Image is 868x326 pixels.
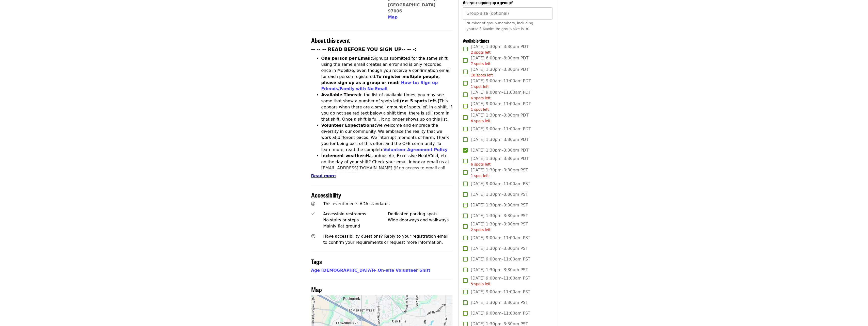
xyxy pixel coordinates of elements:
input: [object Object] [463,7,553,20]
span: [DATE] 1:30pm–3:30pm PDT [471,156,528,167]
a: On-site Volunteer Shift [378,268,430,273]
i: universal-access icon [311,201,315,206]
span: , [311,268,378,273]
button: Map [388,14,398,20]
span: [DATE] 1:30pm–3:30pm PDT [471,147,528,153]
li: Signups submitted for the same shift using the same email creates an error and is only recorded o... [321,55,453,92]
span: [DATE] 1:30pm–3:30pm PST [471,191,528,198]
li: We welcome and embrace the diversity in our community. We embrace the reality that we work at dif... [321,122,453,153]
span: [DATE] 9:00am–11:00am PST [471,275,530,287]
span: 6 spots left [471,119,491,123]
span: [DATE] 1:30pm–3:30pm PST [471,167,528,178]
li: In the list of available times, you may see some that show a number of spots left This appears wh... [321,92,453,122]
span: [DATE] 1:30pm–3:30pm PDT [471,44,528,55]
span: 5 spots left [471,282,491,286]
li: Hazardous Air, Excessive Heat/Cold, etc. on the day of your shift? Check your email inbox or emai... [321,153,453,183]
div: Mainly flat ground [323,223,388,229]
strong: Volunteer Expectations: [321,123,376,128]
div: Wide doorways and walkways [388,217,453,223]
span: 7 spots left [471,62,491,66]
span: [DATE] 1:30pm–3:30pm PST [471,267,528,273]
span: [DATE] 1:30pm–3:30pm PDT [471,112,528,124]
span: 6 spots left [471,162,491,166]
span: 2 spots left [471,50,491,54]
span: Available times [463,37,489,44]
span: [DATE] 9:00am–11:00am PST [471,256,530,262]
span: [DATE] 9:00am–11:00am PST [471,289,530,295]
strong: One person per Email: [321,56,372,61]
strong: Available Times: [321,92,359,97]
div: Dedicated parking spots [388,211,453,217]
div: Accessible restrooms [323,211,388,217]
i: check icon [311,211,315,216]
span: [DATE] 9:00am–11:00am PST [471,235,530,241]
span: [DATE] 1:30pm–3:30pm PST [471,202,528,208]
span: [DATE] 9:00am–11:00am PDT [471,89,531,101]
span: Map [388,15,398,20]
span: 6 spots left [471,96,491,100]
a: How-to: Sign up Friends/Family with No Email [321,80,438,91]
span: Number of group members, including yourself. Maximum group size is 30 [466,21,533,31]
span: [DATE] 1:30pm–3:30pm PDT [471,67,528,78]
span: This event meets ADA standards [323,201,390,206]
a: Volunteer Agreement Policy [383,147,448,152]
span: 2 spots left [471,228,491,232]
span: Tags [311,257,322,266]
a: Age [DEMOGRAPHIC_DATA]+ [311,268,376,273]
span: Map [311,285,322,294]
span: [DATE] 6:00pm–8:00pm PDT [471,55,528,67]
strong: -- -- -- READ BEFORE YOU SIGN UP-- -- -: [311,47,417,52]
strong: (ex: 5 spots left.) [400,99,439,103]
span: [DATE] 9:00am–11:00am PDT [471,78,531,89]
span: [DATE] 1:30pm–3:30pm PST [471,213,528,219]
span: Read more [311,173,336,178]
span: Accessibility [311,190,341,199]
span: Have accessibility questions? Reply to your registration email to confirm your requirements or re... [323,234,448,245]
span: [DATE] 9:00am–11:00am PDT [471,101,531,112]
span: [DATE] 9:00am–11:00am PST [471,181,530,187]
span: 10 spots left [471,73,493,77]
span: About this event [311,36,350,45]
span: [DATE] 9:00am–11:00am PST [471,310,530,316]
span: 1 spot left [471,174,489,178]
strong: Inclement weather: [321,153,366,158]
span: [DATE] 9:00am–11:00am PDT [471,126,531,132]
span: [DATE] 1:30pm–3:30pm PST [471,221,528,233]
span: [DATE] 1:30pm–3:30pm PST [471,246,528,252]
div: No stairs or steps [323,217,388,223]
button: Read more [311,173,336,179]
span: [DATE] 1:30pm–3:30pm PST [471,300,528,306]
span: 1 spot left [471,85,489,89]
span: [DATE] 1:30pm–3:30pm PDT [471,137,528,143]
span: 1 spot left [471,107,489,111]
strong: To register multiple people, please sign up as a group or read: [321,74,440,85]
i: question-circle icon [311,234,315,239]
